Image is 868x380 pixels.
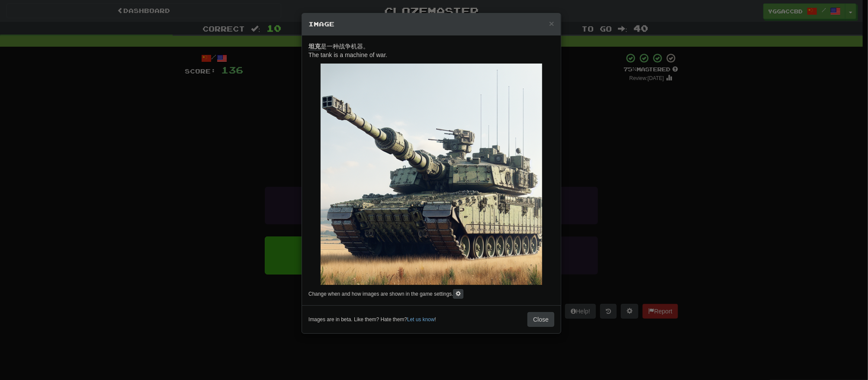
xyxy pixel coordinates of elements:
span: × [549,19,554,29]
u: 坦克 [309,43,321,51]
img: e6bc5117-24d0-4c95-aff3-4d5d0d53b24c.small.png [321,64,542,285]
button: Close [549,19,554,28]
a: Let us know [407,316,434,323]
p: The tank is a machine of war. [309,42,554,59]
span: 是一种战争机器。 [309,43,369,51]
small: Change when and how images are shown in the game settings. [309,291,453,297]
small: Images are in beta. Like them? Hate them? ! [309,316,436,323]
button: Close [527,312,554,327]
h5: Image [309,20,554,29]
